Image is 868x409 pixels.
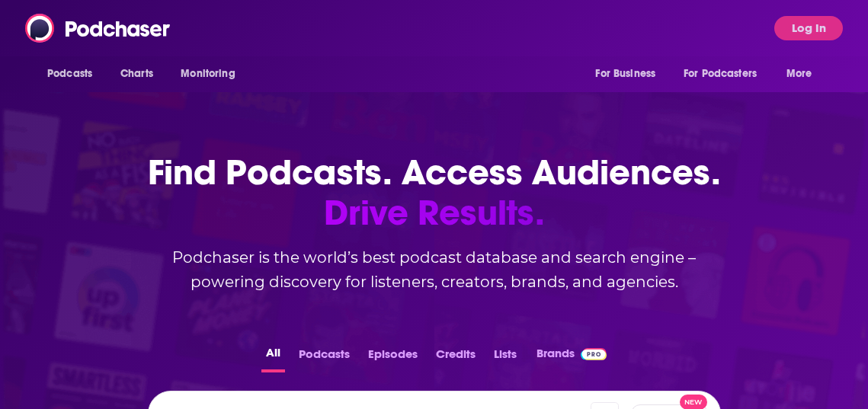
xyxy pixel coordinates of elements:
[111,59,162,88] a: Charts
[684,63,757,85] span: For Podcasters
[294,343,354,372] button: Podcasts
[130,245,739,294] h2: Podchaser is the world’s best podcast database and search engine – powering discovery for listene...
[431,343,480,372] button: Credits
[120,63,153,85] span: Charts
[585,59,674,88] button: open menu
[774,16,843,40] button: Log In
[25,14,171,43] img: Podchaser - Follow, Share and Rate Podcasts
[536,343,607,372] a: BrandsPodchaser Pro
[130,152,739,233] h1: Find Podcasts. Access Audiences.
[364,343,422,372] button: Episodes
[489,343,521,372] button: Lists
[181,63,235,85] span: Monitoring
[130,193,739,233] span: Drive Results.
[47,63,92,85] span: Podcasts
[674,59,779,88] button: open menu
[786,63,812,85] span: More
[776,59,831,88] button: open menu
[37,59,112,88] button: open menu
[170,59,255,88] button: open menu
[261,343,285,372] button: All
[595,63,655,85] span: For Business
[581,348,607,360] img: Podchaser Pro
